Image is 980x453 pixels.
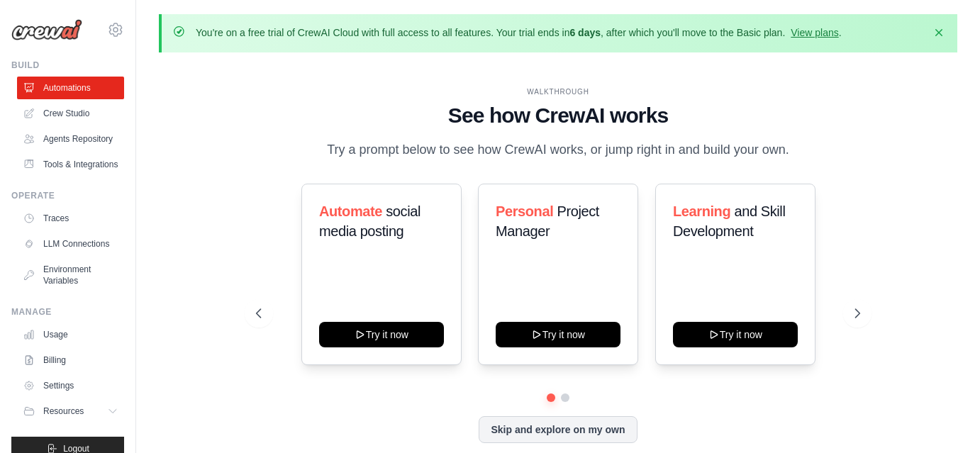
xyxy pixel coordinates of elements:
strong: 6 days [569,27,601,38]
a: Crew Studio [17,102,124,125]
a: Billing [17,349,124,371]
span: Project Manager [496,203,599,239]
p: You're on a free trial of CrewAI Cloud with full access to all features. Your trial ends in , aft... [196,26,842,40]
a: Environment Variables [17,258,124,292]
p: Try a prompt below to see how CrewAI works, or jump right in and build your own. [320,140,796,160]
a: View plans [791,27,838,38]
div: WALKTHROUGH [256,86,861,97]
button: Try it now [319,322,444,347]
a: Settings [17,374,124,397]
button: Try it now [496,322,620,347]
span: Learning [673,203,730,219]
button: Skip and explore on my own [479,416,637,443]
div: Operate [11,190,124,201]
div: Manage [11,306,124,318]
a: Traces [17,207,124,230]
a: LLM Connections [17,233,124,255]
span: Resources [43,406,84,417]
h1: See how CrewAI works [256,103,861,128]
a: Automations [17,77,124,99]
span: Automate [319,203,382,219]
button: Resources [17,400,124,423]
a: Tools & Integrations [17,153,124,176]
img: Logo [11,19,82,40]
div: Build [11,60,124,71]
a: Agents Repository [17,128,124,150]
span: Personal [496,203,553,219]
span: social media posting [319,203,421,239]
button: Try it now [673,322,798,347]
span: and Skill Development [673,203,785,239]
a: Usage [17,323,124,346]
